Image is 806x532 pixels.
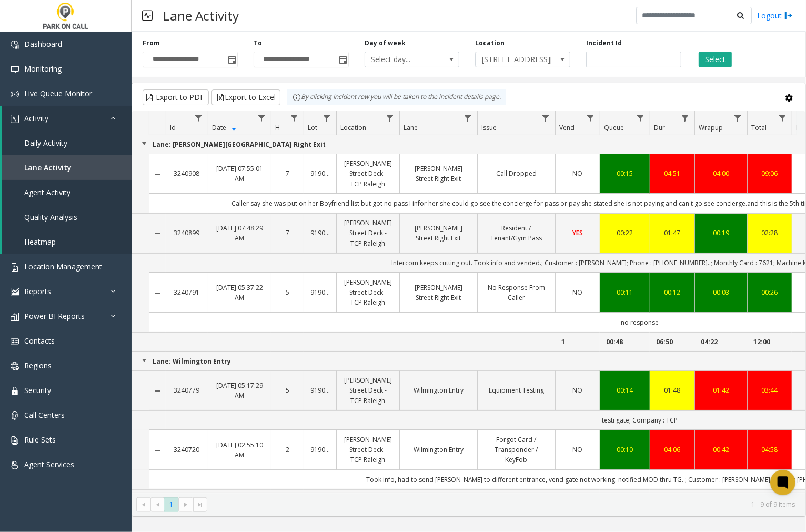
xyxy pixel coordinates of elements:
a: Issue Filter Menu [539,111,553,125]
span: NO [573,288,583,297]
span: Toggle popup [337,52,348,67]
a: Equipment Testing [484,385,549,395]
span: Monitoring [24,64,62,74]
a: 2 [278,445,297,455]
span: Select day... [365,52,440,67]
span: Total [751,123,767,132]
img: 'icon' [11,65,19,74]
span: Power BI Reports [24,311,85,321]
a: Lane Filter Menu [461,111,475,125]
span: Activity [24,113,48,123]
a: Lot Filter Menu [320,111,334,125]
a: 00:03 [701,287,741,297]
a: 01:47 [657,228,688,238]
div: 00:12 [657,287,688,297]
a: 3240720 [172,445,201,455]
img: 'icon' [11,263,19,272]
img: 'icon' [11,411,19,420]
a: Wilmington Entry [406,445,471,455]
a: Forgot Card / Transponder / KeyFob [484,435,549,465]
a: 01:48 [657,385,688,395]
a: 00:19 [701,228,741,238]
span: Daily Activity [24,138,67,148]
div: 04:06 [657,445,688,455]
kendo-pager-info: 1 - 9 of 9 items [214,500,795,509]
div: 01:42 [701,385,741,395]
img: pageIcon [142,3,153,28]
span: Call Centers [24,410,65,420]
a: 04:00 [701,168,741,178]
a: [PERSON_NAME] Street Deck - TCP Raleigh [343,435,393,465]
a: Logout [757,10,793,21]
h3: Lane Activity [158,3,244,28]
a: 3240779 [172,385,201,395]
a: 02:28 [754,228,785,238]
a: 00:42 [701,445,741,455]
span: Id [170,123,176,132]
span: NO [573,169,583,178]
a: Collapse Details [149,446,166,455]
a: Activity [2,106,132,131]
a: Id Filter Menu [192,111,206,125]
a: [PERSON_NAME] Street Right Exit [406,223,471,243]
span: Heatmap [24,237,56,247]
td: 06:50 [650,332,694,352]
td: 00:48 [600,332,650,352]
td: 04:22 [694,332,747,352]
span: Lane [404,123,418,132]
a: 04:58 [754,445,785,455]
img: 'icon' [11,115,19,123]
span: Sortable [230,124,238,132]
div: 00:22 [607,228,643,238]
a: No Response From Caller [484,283,549,303]
img: 'icon' [11,337,19,346]
span: Page 1 [164,497,178,511]
a: [DATE] 05:37:22 AM [215,283,265,303]
span: YES [572,228,583,237]
a: NO [562,287,593,297]
span: NO [573,445,583,454]
a: Collapse Group [140,139,148,148]
a: Date Filter Menu [255,111,269,125]
span: Agent Activity [24,187,70,197]
span: Lot [308,123,317,132]
a: Collapse Details [149,289,166,297]
span: Lane Activity [24,163,72,173]
a: NO [562,385,593,395]
a: 7 [278,228,297,238]
div: 04:51 [657,168,688,178]
img: 'icon' [11,362,19,370]
a: 3240908 [172,168,201,178]
a: 919004 [310,385,330,395]
span: Toggle popup [226,52,237,67]
a: Heatmap [2,229,132,254]
td: 0 [555,489,600,509]
a: Collapse Details [149,229,166,238]
a: Collapse Details [149,170,166,178]
span: Dur [654,123,665,132]
span: Live Queue Monitor [24,88,92,98]
div: 09:06 [754,168,785,178]
span: Queue [604,123,624,132]
label: Location [475,38,505,48]
a: Call Dropped [484,168,549,178]
a: Dur Filter Menu [678,111,692,125]
a: 00:11 [607,287,643,297]
a: 03:44 [754,385,785,395]
span: Regions [24,360,52,370]
a: Collapse Details [149,387,166,395]
a: 00:26 [754,287,785,297]
img: 'icon' [11,436,19,445]
a: Vend Filter Menu [583,111,598,125]
span: Agent Services [24,459,74,469]
td: 00:24 [600,489,650,509]
a: 7 [278,168,297,178]
td: 12:00 [747,332,792,352]
a: [DATE] 07:48:29 AM [215,223,265,243]
a: NO [562,168,593,178]
a: [DATE] 07:55:01 AM [215,164,265,184]
a: Lane Activity [2,155,132,180]
td: 1 [555,332,600,352]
